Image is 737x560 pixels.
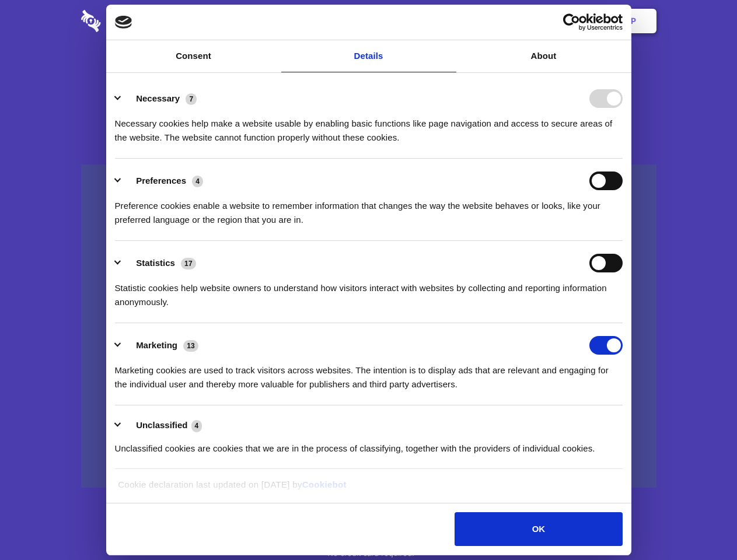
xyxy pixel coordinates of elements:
div: Necessary cookies help make a website usable by enabling basic functions like page navigation and... [115,108,623,145]
a: Cookiebot [302,480,347,489]
div: Unclassified cookies are cookies that we are in the process of classifying, together with the pro... [115,433,623,456]
h4: Auto-redaction of sensitive data, encrypted data sharing and self-destructing private chats. Shar... [81,106,656,145]
a: Contact [473,3,527,39]
button: Preferences (4) [115,171,211,190]
a: Usercentrics Cookiebot - opens in a new window [521,13,623,31]
img: logo [115,16,132,29]
a: About [456,40,631,72]
label: Marketing [136,340,177,350]
h1: Eliminate Slack Data Loss. [81,52,656,94]
a: Consent [106,40,281,72]
div: Marketing cookies are used to track visitors across websites. The intention is to display ads tha... [115,355,623,391]
img: logo-wordmark-white-trans-d4663122ce5f474addd5e946df7df03e33cb6a1c49d2221995e7729f52c070b2.svg [81,10,181,32]
button: OK [455,512,622,546]
label: Preferences [136,176,186,185]
label: Statistics [136,258,175,268]
div: Statistic cookies help website owners to understand how visitors interact with websites by collec... [115,272,623,309]
button: Statistics (17) [115,254,204,272]
span: 7 [186,93,197,105]
div: Preference cookies enable a website to remember information that changes the way the website beha... [115,190,623,227]
a: Details [281,40,456,72]
span: 4 [191,420,202,432]
button: Marketing (13) [115,336,206,355]
label: Necessary [136,93,180,103]
iframe: Drift Widget Chat Controller [679,502,723,546]
a: Pricing [343,3,393,39]
span: 13 [183,340,198,352]
button: Necessary (7) [115,89,204,108]
span: 17 [181,258,196,269]
div: Cookie declaration last updated on [DATE] by [109,478,628,501]
button: Unclassified (4) [115,418,209,433]
a: Login [529,3,580,39]
span: 4 [192,176,203,187]
a: Wistia video thumbnail [81,164,656,488]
